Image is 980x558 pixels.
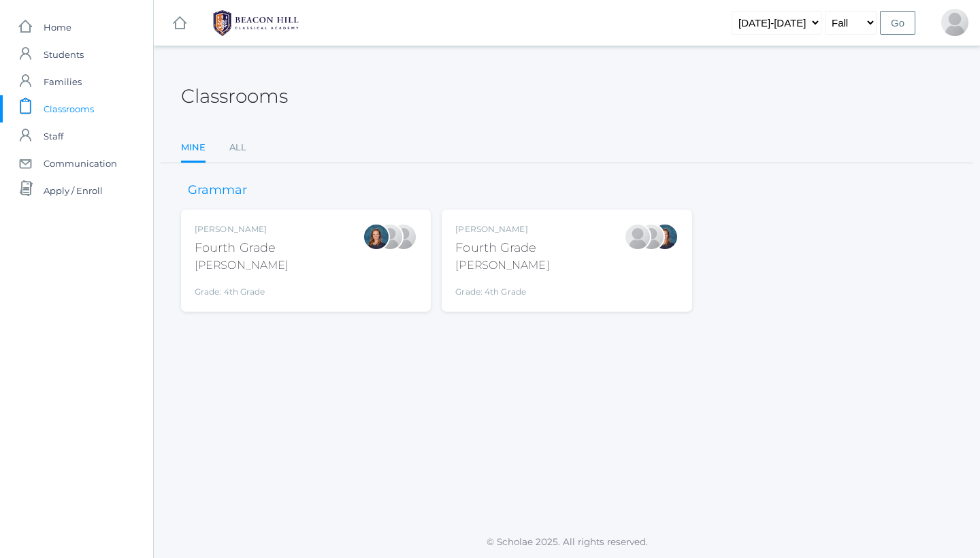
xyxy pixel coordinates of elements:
[455,257,549,274] div: [PERSON_NAME]
[154,535,980,548] p: © Scholae 2025. All rights reserved.
[44,14,71,41] span: Home
[195,223,289,235] div: [PERSON_NAME]
[44,177,103,204] span: Apply / Enroll
[363,223,390,250] div: Ellie Bradley
[195,279,289,298] div: Grade: 4th Grade
[44,68,82,95] span: Families
[44,122,63,150] span: Staff
[455,239,549,257] div: Fourth Grade
[638,223,665,250] div: Heather Porter
[390,223,417,250] div: Heather Porter
[181,86,288,107] h2: Classrooms
[44,41,84,68] span: Students
[44,150,117,177] span: Communication
[181,134,206,163] a: Mine
[181,184,254,197] h3: Grammar
[455,279,549,298] div: Grade: 4th Grade
[195,239,289,257] div: Fourth Grade
[44,95,94,122] span: Classrooms
[624,223,651,250] div: Lydia Chaffin
[376,223,404,250] div: Lydia Chaffin
[229,134,246,161] a: All
[880,11,915,35] input: Go
[195,257,289,274] div: [PERSON_NAME]
[651,223,679,250] div: Ellie Bradley
[941,9,968,36] div: Lydia Chaffin
[455,223,549,235] div: [PERSON_NAME]
[205,6,307,40] img: BHCALogos-05-308ed15e86a5a0abce9b8dd61676a3503ac9727e845dece92d48e8588c001991.png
